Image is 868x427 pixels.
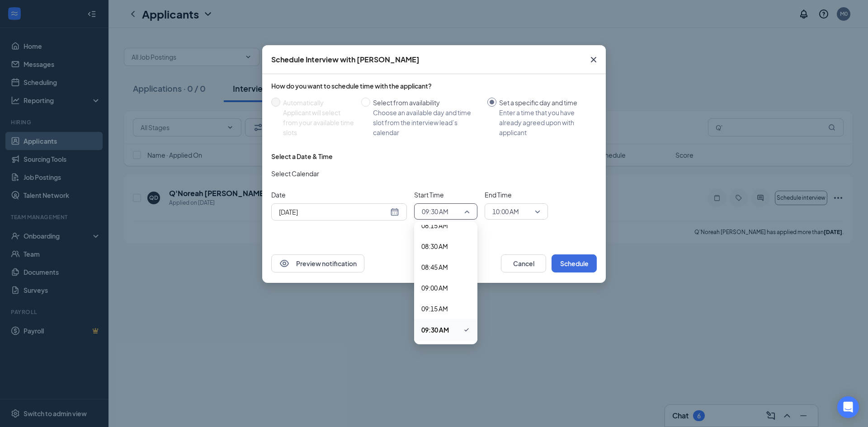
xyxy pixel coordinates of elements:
[588,54,599,65] svg: Cross
[421,325,449,335] span: 09:30 AM
[581,45,606,74] button: Close
[271,152,333,161] div: Select a Date & Time
[271,81,597,90] div: How do you want to schedule time with the applicant?
[283,98,354,108] div: Automatically
[373,108,480,137] div: Choose an available day and time slot from the interview lead’s calendar
[421,304,448,314] span: 09:15 AM
[492,205,519,218] span: 10:00 AM
[422,205,448,218] span: 09:30 AM
[283,108,354,137] div: Applicant will select from your available time slots
[279,207,388,217] input: Aug 26, 2025
[414,190,477,200] span: Start Time
[837,396,859,418] div: Open Intercom Messenger
[421,221,448,230] span: 08:15 AM
[421,241,448,251] span: 08:30 AM
[499,98,590,108] div: Set a specific day and time
[499,108,590,137] div: Enter a time that you have already agreed upon with applicant
[421,283,448,293] span: 09:00 AM
[271,190,407,200] span: Date
[552,254,597,272] button: Schedule
[485,190,548,200] span: End Time
[271,169,319,178] span: Select Calendar
[373,98,480,108] div: Select from availability
[279,258,290,269] svg: Eye
[501,254,546,272] button: Cancel
[271,254,364,272] button: EyePreview notification
[463,324,470,335] svg: Checkmark
[271,55,420,65] div: Schedule Interview with [PERSON_NAME]
[421,262,448,272] span: 08:45 AM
